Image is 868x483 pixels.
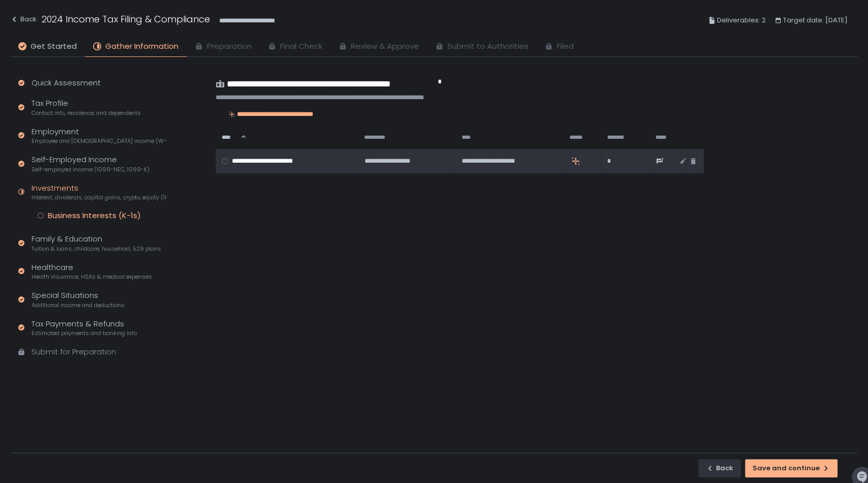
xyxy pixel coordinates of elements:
[557,41,574,52] span: Filed
[10,13,37,25] div: Back
[717,14,766,26] span: Deliverables: 2
[32,126,166,145] div: Employment
[32,166,149,173] span: Self-employed income (1099-NEC, 1099-K)
[32,301,125,309] span: Additional income and deductions
[351,41,419,52] span: Review & Approve
[753,464,830,473] div: Save and continue
[698,459,741,477] button: Back
[32,233,161,253] div: Family & Education
[32,346,116,358] div: Submit for Preparation
[32,318,137,338] div: Tax Payments & Refunds
[32,290,125,309] div: Special Situations
[32,245,161,253] span: Tuition & loans, childcare, household, 529 plans
[32,98,141,117] div: Tax Profile
[32,109,141,117] span: Contact info, residence, and dependents
[32,273,152,281] span: Health insurance, HSAs & medical expenses
[280,41,322,52] span: Final Check
[783,14,848,26] span: Target date: [DATE]
[48,210,141,221] div: Business Interests (K-1s)
[447,41,528,52] span: Submit to Authorities
[105,41,178,52] span: Gather Information
[207,41,252,52] span: Preparation
[32,183,166,202] div: Investments
[32,154,149,173] div: Self-Employed Income
[10,12,37,29] button: Back
[32,329,137,337] span: Estimated payments and banking info
[42,12,210,26] h1: 2024 Income Tax Filing & Compliance
[31,41,77,52] span: Get Started
[706,464,733,473] div: Back
[32,194,166,201] span: Interest, dividends, capital gains, crypto, equity (1099s, K-1s)
[32,77,101,89] div: Quick Assessment
[32,262,152,281] div: Healthcare
[32,137,166,145] span: Employee and [DEMOGRAPHIC_DATA] income (W-2s)
[745,459,837,477] button: Save and continue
